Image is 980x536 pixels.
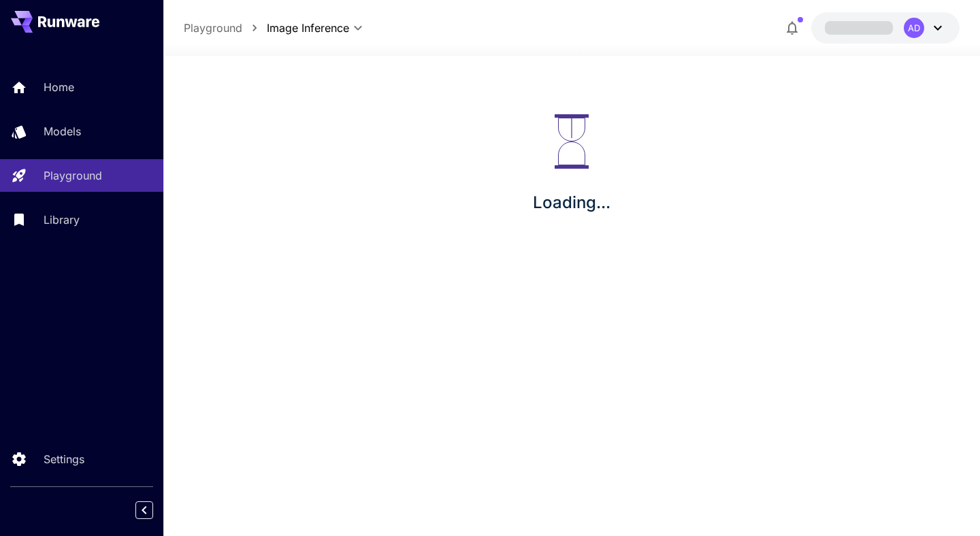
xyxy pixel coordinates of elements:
button: AD [811,12,960,44]
button: Collapse sidebar [135,501,153,519]
div: Collapse sidebar [146,498,163,522]
p: Models [44,123,81,139]
a: Playground [184,20,242,36]
p: Playground [44,167,102,184]
div: AD [904,18,924,38]
nav: breadcrumb [184,20,267,36]
p: Library [44,212,80,228]
p: Loading... [533,190,610,215]
p: Settings [44,451,84,467]
p: Home [44,79,74,95]
span: Image Inference [267,20,349,36]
